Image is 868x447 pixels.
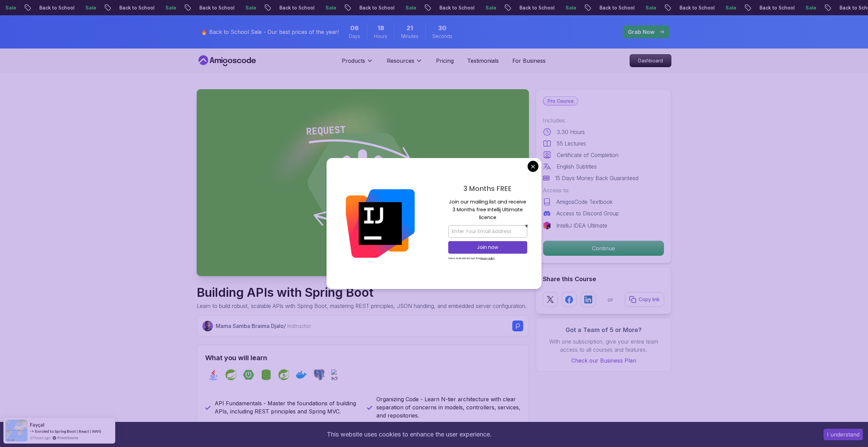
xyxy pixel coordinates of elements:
span: Hours [374,33,387,40]
p: Sale [643,4,665,11]
h2: Share this Course [543,274,664,284]
img: Nelson Djalo [202,321,213,331]
p: Sale [83,4,104,11]
p: Mama Samba Braima Djalo / [216,322,311,330]
a: Check our Business Plan [543,356,664,365]
span: 30 Seconds [438,23,447,33]
p: Back to School [197,4,243,11]
p: Sale [3,4,24,11]
p: Sale [803,4,825,11]
p: 55 Lectures [557,139,586,148]
a: Testimonials [467,57,499,65]
img: docker logo [296,369,307,380]
p: Resources [387,57,414,65]
img: spring logo [225,369,236,380]
p: Copy link [639,296,660,303]
p: 15 Days Money Back Guaranteed [555,174,638,182]
p: Back to School [757,4,803,11]
p: or [608,295,613,304]
p: Sale [323,4,344,11]
p: Organizing Code - Learn N-tier architecture with clear separation of concerns in models, controll... [376,395,520,420]
p: Back to School [677,4,723,11]
img: h2 logo [331,369,342,380]
span: 21 Minutes [407,23,413,33]
p: API Fundamentals - Master the foundations of building APIs, including REST principles and Spring ... [215,399,359,415]
img: postgres logo [314,369,324,380]
button: Resources [387,57,422,70]
p: Sale [403,4,425,11]
h1: Building APIs with Spring Boot [197,286,527,299]
p: Products [342,57,365,65]
p: 🔥 Back to School Sale - Our best prices of the year! [201,28,339,36]
img: building-apis-with-spring-boot_thumbnail [197,89,529,276]
h2: What you will learn [205,353,520,363]
p: With one subscription, give your entire team access to all courses and features. [543,337,664,354]
span: Minutes [401,33,418,40]
span: 18 Hours [377,23,384,33]
p: English Subtitles [557,162,597,171]
p: Access to: [543,186,664,194]
p: Includes: [543,116,664,124]
p: Back to School [37,4,83,11]
span: Days [349,33,360,40]
img: provesource social proof notification image [5,420,27,442]
button: Copy link [625,292,664,307]
a: For Business [512,57,546,65]
span: Seconds [432,33,452,40]
p: Pro Course [544,97,578,105]
img: spring-data-jpa logo [261,369,272,380]
img: jetbrains logo [543,221,551,230]
span: 17 hours ago [30,435,51,441]
span: 6 Days [350,23,359,33]
p: Back to School [277,4,323,11]
p: Back to School [117,4,163,11]
p: Back to School [437,4,483,11]
span: Fayçal [30,422,44,428]
p: AmigosCode Textbook [556,198,613,206]
button: Continue [543,240,664,256]
span: -> [30,428,34,434]
span: Instructor [287,323,311,329]
p: Back to School [597,4,643,11]
p: Certificate of Completion [557,151,618,159]
img: spring-security logo [278,369,289,380]
img: spring-boot logo [243,369,254,380]
p: Sale [723,4,745,11]
a: Dashboard [630,54,671,67]
p: Grab Now [628,28,654,36]
p: Learn to build robust, scalable APIs with Spring Boot, mastering REST principles, JSON handling, ... [197,302,527,310]
p: Access to Discord Group [556,209,619,217]
button: Accept cookies [824,429,863,440]
p: Back to School [517,4,563,11]
button: Products [342,57,373,70]
p: Sale [163,4,184,11]
p: IntelliJ IDEA Ultimate [556,221,607,230]
p: Back to School [357,4,403,11]
h3: Got a Team of 5 or More? [543,325,664,335]
img: java logo [208,369,219,380]
a: Enroled to Spring Boot | React | AWS [35,429,101,434]
div: This website uses cookies to enhance the user experience. [5,427,813,442]
a: Pricing [436,57,454,65]
p: 3.30 Hours [557,128,585,136]
p: Sale [243,4,264,11]
p: Sale [483,4,505,11]
a: ProveSource [57,435,78,441]
p: Sale [563,4,585,11]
